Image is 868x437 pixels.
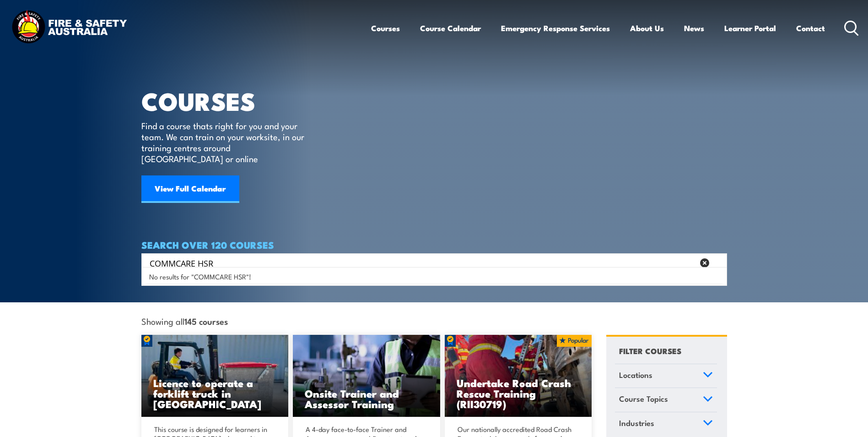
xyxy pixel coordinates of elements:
img: Safety For Leaders [293,335,440,417]
span: Locations [619,369,652,381]
a: Emergency Response Services [501,16,610,40]
a: Course Topics [615,388,717,412]
a: Onsite Trainer and Assessor Training [293,335,440,417]
a: View Full Calendar [141,175,239,203]
h4: FILTER COURSES [619,344,681,357]
a: Locations [615,364,717,388]
h3: Undertake Road Crash Rescue Training (RII30719) [457,377,580,409]
h1: COURSES [141,90,318,111]
a: About Us [630,16,664,40]
a: Contact [796,16,825,40]
h3: Licence to operate a forklift truck in [GEOGRAPHIC_DATA] [153,377,277,409]
a: Courses [371,16,400,40]
a: Licence to operate a forklift truck in [GEOGRAPHIC_DATA] [141,335,289,417]
img: Licence to operate a forklift truck Training [141,335,289,417]
a: Learner Portal [724,16,776,40]
a: Industries [615,412,717,436]
span: No results for "COMMCARE HSR"! [149,272,251,281]
h3: Onsite Trainer and Assessor Training [305,388,428,409]
img: Road Crash Rescue Training [445,335,592,417]
p: Find a course thats right for you and your team. We can train on your worksite, in our training c... [141,120,308,164]
h4: SEARCH OVER 120 COURSES [141,240,727,250]
input: Search input [150,256,694,270]
a: Course Calendar [420,16,481,40]
span: Course Topics [619,393,668,405]
a: Undertake Road Crash Rescue Training (RII30719) [445,335,592,417]
form: Search form [151,257,696,269]
span: Industries [619,417,654,429]
button: Search magnifier button [711,257,724,269]
strong: 145 courses [184,315,228,327]
a: News [684,16,704,40]
span: Showing all [141,316,228,326]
